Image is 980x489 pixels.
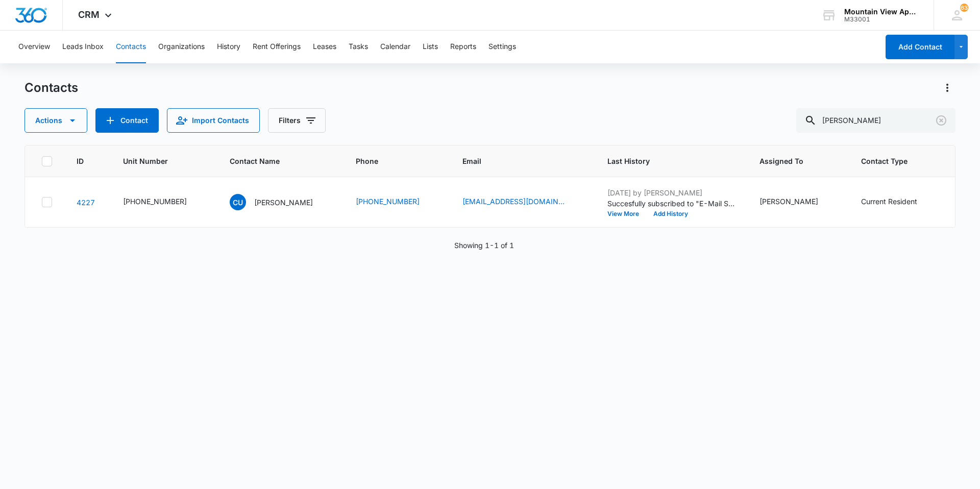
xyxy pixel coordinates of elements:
[356,196,420,207] a: [PHONE_NUMBER]
[78,9,100,20] span: CRM
[77,198,95,207] a: Navigate to contact details page for Colette Underwood
[95,108,159,133] button: Add Contact
[462,196,583,208] div: Email - vegancoco55@gmail.com - Select to Edit Field
[488,31,516,63] button: Settings
[349,31,368,63] button: Tasks
[607,156,720,166] span: Last History
[230,194,246,210] span: CU
[18,31,50,63] button: Overview
[844,8,919,16] div: account name
[796,108,955,133] input: Search Contacts
[356,196,438,208] div: Phone - (720) 545-8170 - Select to Edit Field
[960,4,968,12] span: 63
[759,156,822,166] span: Assigned To
[268,108,326,133] button: Filters
[423,31,438,63] button: Lists
[607,211,646,217] button: View More
[380,31,410,63] button: Calendar
[24,108,87,133] button: Actions
[607,198,735,209] p: Succesfully subscribed to "E-Mail Subscribers".
[217,31,240,63] button: History
[24,80,78,95] h1: Contacts
[158,31,205,63] button: Organizations
[116,31,146,63] button: Contacts
[607,187,735,198] p: [DATE] by [PERSON_NAME]
[939,80,955,96] button: Actions
[62,31,104,63] button: Leads Inbox
[759,196,837,208] div: Assigned To - Kaitlyn Mendoza - Select to Edit Field
[123,156,205,166] span: Unit Number
[960,4,968,12] div: notifications count
[886,35,954,59] button: Add Contact
[167,108,260,133] button: Import Contacts
[313,31,336,63] button: Leases
[450,31,476,63] button: Reports
[253,31,301,63] button: Rent Offerings
[462,196,565,207] a: [EMAIL_ADDRESS][DOMAIN_NAME]
[844,16,919,23] div: account id
[356,156,423,166] span: Phone
[861,156,921,166] span: Contact Type
[933,112,949,129] button: Clear
[230,156,316,166] span: Contact Name
[759,196,818,207] div: [PERSON_NAME]
[254,197,313,208] p: [PERSON_NAME]
[123,196,187,207] div: [PHONE_NUMBER]
[454,240,514,251] p: Showing 1-1 of 1
[861,196,917,207] div: Current Resident
[123,196,205,208] div: Unit Number - 545-1853-202 - Select to Edit Field
[230,194,331,210] div: Contact Name - Colette Underwood - Select to Edit Field
[462,156,568,166] span: Email
[77,156,84,166] span: ID
[646,211,695,217] button: Add History
[861,196,936,208] div: Contact Type - Current Resident - Select to Edit Field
